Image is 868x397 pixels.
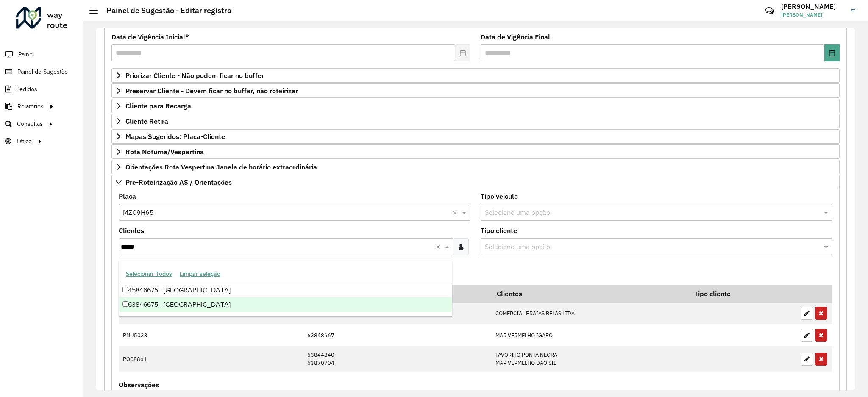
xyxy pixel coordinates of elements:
span: Preservar Cliente - Devem ficar no buffer, não roteirizar [125,87,298,94]
span: Priorizar Cliente - Não podem ficar no buffer [125,72,264,79]
a: Orientações Rota Vespertina Janela de horário extraordinária [111,160,840,174]
span: Cliente para Recarga [125,103,191,109]
label: Data de Vigência Inicial [111,32,189,42]
label: Data de Vigência Final [481,32,550,42]
a: Contato Rápido [761,2,779,20]
a: Cliente para Recarga [111,99,840,113]
div: 63846675 - [GEOGRAPHIC_DATA] [119,297,452,312]
span: Rota Noturna/Vespertina [125,148,204,155]
a: Mapas Sugeridos: Placa-Cliente [111,129,840,144]
a: Priorizar Cliente - Não podem ficar no buffer [111,68,840,83]
label: Clientes [119,225,144,236]
td: FAVORITO PONTA NEGRA MAR VERMELHO DAO SIL [491,346,689,371]
a: Preservar Cliente - Devem ficar no buffer, não roteirizar [111,83,840,98]
td: 63844840 63870704 [303,346,491,371]
ng-dropdown-panel: Options list [119,261,452,317]
h3: [PERSON_NAME] [781,3,845,11]
span: Pedidos [16,85,37,94]
a: Rota Noturna/Vespertina [111,144,840,159]
span: Painel de Sugestão [17,67,68,76]
h2: Painel de Sugestão - Editar registro [98,6,231,15]
th: Clientes [491,285,689,303]
label: Tipo cliente [481,225,517,236]
a: Pre-Roteirização AS / Orientações [111,175,840,189]
button: Choose Date [824,44,840,61]
button: Limpar seleção [176,267,224,280]
span: Clear all [453,207,460,217]
button: Selecionar Todos [122,267,176,280]
span: Pre-Roteirização AS / Orientações [125,179,232,186]
span: [PERSON_NAME] [781,11,845,19]
span: Clear all [436,242,443,252]
a: Cliente Retira [111,114,840,128]
span: Relatórios [17,102,44,111]
td: COMERCIAL PRAIAS BELAS LTDA [491,303,689,325]
label: Placa [119,191,136,201]
label: Tipo veículo [481,191,518,201]
span: Tático [16,137,32,146]
td: MAR VERMELHO IGAPO [491,324,689,346]
th: Tipo cliente [688,285,796,303]
span: Cliente Retira [125,118,168,125]
span: Mapas Sugeridos: Placa-Cliente [125,133,225,140]
div: 45846675 - [GEOGRAPHIC_DATA] [119,283,452,297]
span: Painel [18,50,34,59]
td: PNU5033 [119,324,193,346]
td: 63848667 [303,324,491,346]
span: Consultas [17,119,43,128]
label: Observações [119,380,159,390]
span: Orientações Rota Vespertina Janela de horário extraordinária [125,164,317,170]
td: POC8861 [119,346,193,371]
